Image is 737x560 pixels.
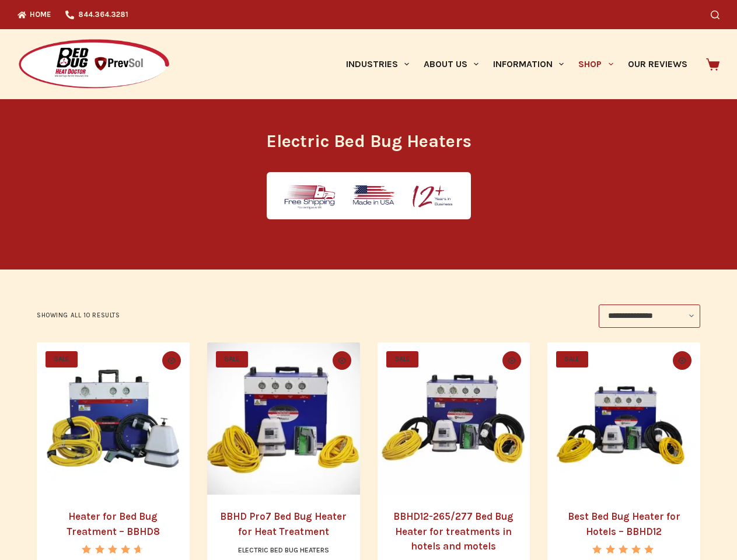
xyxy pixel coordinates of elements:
span: SALE [216,351,248,367]
a: BBHD Pro7 Bed Bug Heater for Heat Treatment [220,510,347,537]
a: BBHD12-265/277 Bed Bug Heater for treatments in hotels and motels [378,342,530,495]
a: Best Bed Bug Heater for Hotels – BBHD12 [568,510,680,537]
a: Best Bed Bug Heater for Hotels - BBHD12 [547,342,700,495]
a: Electric Bed Bug Heaters [238,546,329,554]
div: Rated 4.67 out of 5 [82,545,144,554]
p: Showing all 10 results [37,310,120,321]
img: Prevsol/Bed Bug Heat Doctor [18,38,170,90]
span: SALE [386,351,418,367]
button: Quick view toggle [673,351,691,370]
nav: Primary [338,29,694,99]
a: Information [486,29,571,99]
button: Quick view toggle [333,351,351,370]
button: Quick view toggle [162,351,181,370]
a: Shop [571,29,620,99]
a: Our Reviews [620,29,694,99]
a: BBHD Pro7 Bed Bug Heater for Heat Treatment [207,342,360,495]
button: Quick view toggle [502,351,521,370]
a: About Us [416,29,485,99]
span: SALE [46,351,78,367]
div: Rated 5.00 out of 5 [592,545,655,554]
a: Industries [338,29,416,99]
select: Shop order [599,304,700,328]
a: Heater for Bed Bug Treatment – BBHD8 [67,510,160,537]
h1: Electric Bed Bug Heaters [150,128,588,155]
a: Heater for Bed Bug Treatment - BBHD8 [37,342,190,495]
span: SALE [556,351,588,367]
a: BBHD12-265/277 Bed Bug Heater for treatments in hotels and motels [393,510,514,552]
button: Search [711,10,719,19]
